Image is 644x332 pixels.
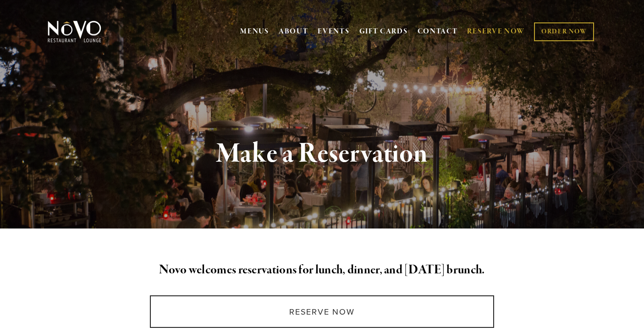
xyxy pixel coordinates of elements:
a: ORDER NOW [534,22,594,41]
a: ABOUT [279,27,308,36]
a: CONTACT [418,23,458,40]
strong: Make a Reservation [216,136,428,171]
h2: Novo welcomes reservations for lunch, dinner, and [DATE] brunch. [62,261,582,280]
a: MENUS [240,27,269,36]
img: Novo Restaurant &amp; Lounge [46,20,103,43]
a: Reserve Now [150,295,495,328]
a: GIFT CARDS [359,23,408,40]
a: EVENTS [318,27,349,36]
a: RESERVE NOW [467,23,525,40]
